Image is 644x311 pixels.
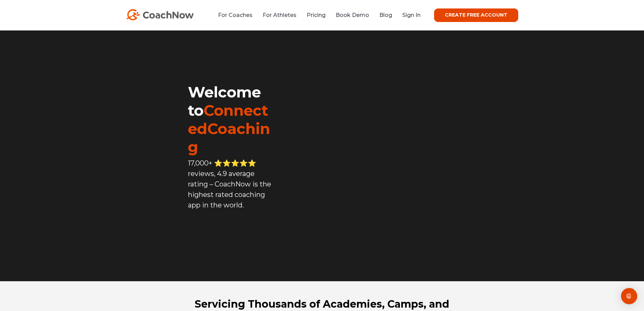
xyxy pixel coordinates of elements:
a: CREATE FREE ACCOUNT [434,8,518,22]
span: ConnectedCoaching [188,101,270,156]
a: Blog [379,12,392,18]
img: CoachNow Logo [126,9,194,20]
a: For Coaches [218,12,253,18]
h1: Welcome to [188,83,273,156]
div: Open Intercom Messenger [621,288,637,304]
span: 17,000+ ⭐️⭐️⭐️⭐️⭐️ reviews, 4.9 average rating – CoachNow is the highest rated coaching app in th... [188,159,271,209]
a: For Athletes [263,12,296,18]
iframe: Embedded CTA [188,223,272,241]
a: Pricing [307,12,326,18]
a: Sign In [402,12,421,18]
a: Book Demo [336,12,369,18]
